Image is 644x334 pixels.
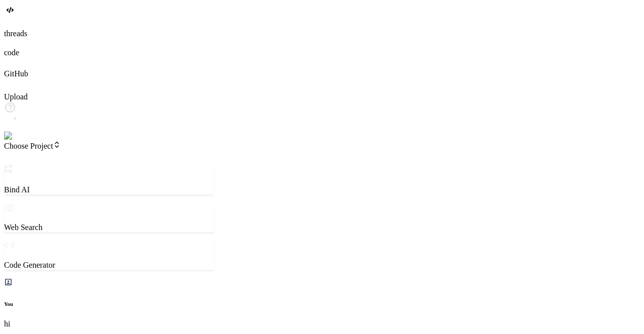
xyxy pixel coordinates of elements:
[4,142,61,150] span: Choose Project
[4,301,214,307] h6: You
[4,185,214,194] p: Bind AI
[4,69,28,78] label: GitHub
[4,223,214,232] p: Web Search
[4,92,28,101] label: Upload
[4,48,19,57] label: code
[4,132,37,141] img: settings
[4,29,27,38] label: threads
[4,319,214,328] p: hi
[4,261,214,270] p: Code Generator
